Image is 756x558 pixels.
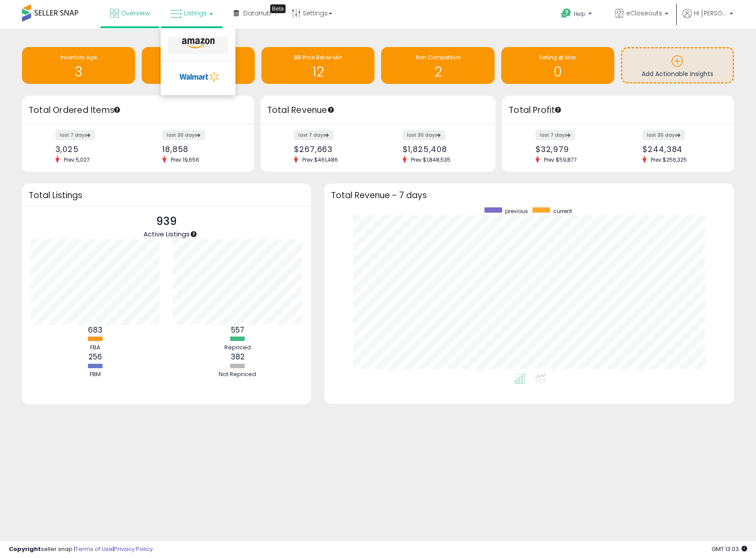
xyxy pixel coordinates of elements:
[416,54,460,61] span: Non Competitive
[331,192,727,199] h3: Total Revenue - 7 days
[683,9,733,29] a: Hi [PERSON_NAME]
[29,104,247,116] h3: Total Ordered Items
[69,370,122,379] div: FBM
[166,156,204,163] span: Prev: 19,656
[294,54,342,61] span: BB Price Below Min
[190,230,198,238] div: Tooltip anchor
[554,106,562,114] div: Tooltip anchor
[561,8,572,19] i: Get Help
[646,156,691,163] span: Prev: $256,325
[506,65,610,79] h1: 0
[22,47,135,84] a: Inventory Age 3
[294,130,334,140] label: last 7 days
[26,65,131,79] h1: 3
[294,145,371,154] div: $267,663
[536,145,612,154] div: $32,979
[642,145,719,154] div: $244,384
[55,145,132,154] div: 3,025
[88,325,103,335] b: 683
[146,65,250,79] h1: 1604
[403,145,480,154] div: $1,825,408
[121,9,150,18] span: Overview
[622,48,733,82] a: Add Actionable Insights
[509,104,727,116] h3: Total Profit
[162,145,239,154] div: 18,858
[574,10,586,18] span: Help
[553,207,572,215] span: current
[60,54,97,61] span: Inventory Age
[626,9,662,18] span: eCloseouts
[55,130,95,140] label: last 7 days
[298,156,342,163] span: Prev: $461,486
[88,351,102,362] b: 256
[69,344,122,352] div: FBA
[505,207,528,215] span: previous
[642,69,713,78] span: Add Actionable Insights
[554,1,601,29] a: Help
[407,156,455,163] span: Prev: $1,848,535
[143,213,190,230] p: 939
[642,130,685,140] label: last 30 days
[113,106,121,114] div: Tooltip anchor
[142,47,255,84] a: Needs to Reprice 1604
[694,9,727,18] span: Hi [PERSON_NAME]
[385,65,490,79] h1: 2
[59,156,94,163] span: Prev: 5,027
[29,192,305,199] h3: Total Listings
[267,104,489,116] h3: Total Revenue
[162,130,205,140] label: last 30 days
[231,351,245,362] b: 382
[501,47,614,84] a: Selling @ Max 0
[327,106,335,114] div: Tooltip anchor
[381,47,494,84] a: Non Competitive 2
[261,47,374,84] a: BB Price Below Min 12
[539,54,576,61] span: Selling @ Max
[211,344,264,352] div: Repriced
[243,9,271,18] span: DataHub
[539,156,581,163] span: Prev: $59,877
[143,229,190,239] span: Active Listings
[403,130,445,140] label: last 30 days
[184,9,207,18] span: Listings
[270,4,286,13] div: Tooltip anchor
[211,370,264,379] div: Not Repriced
[536,130,575,140] label: last 7 days
[266,65,370,79] h1: 12
[231,325,244,335] b: 557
